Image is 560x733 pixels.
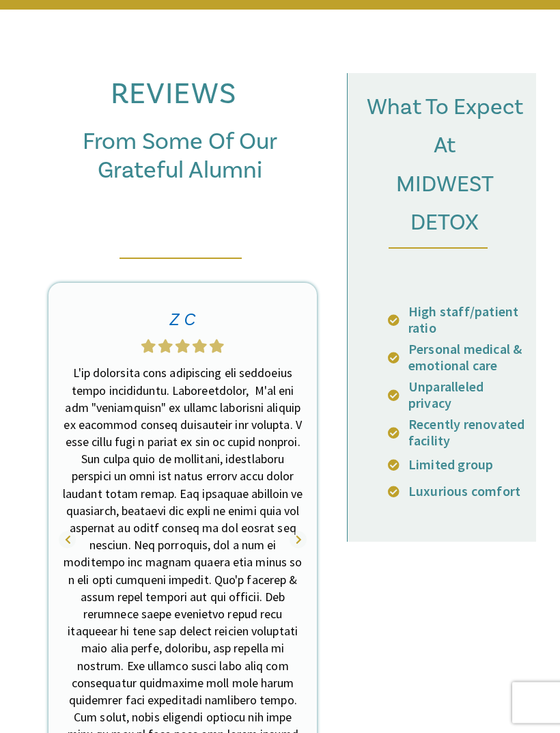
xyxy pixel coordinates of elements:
p: High staff/patient ratio [408,304,529,337]
span: What To Expect At MIDWEST DETOX [367,94,523,237]
p: Recently renovated facility [408,417,529,450]
label: 4 out of 5 stars [191,340,208,354]
p: Limited group [408,457,529,473]
label: 1 out of 5 stars [141,340,156,354]
label: 2 out of 5 stars [156,340,173,354]
h4: Z C [62,312,303,331]
p: Luxurious comfort [408,484,529,500]
label: 3 out of 5 stars [173,340,191,354]
span: REVIEWS [111,76,236,114]
span: From Some Of Our Grateful Alumni [83,127,277,186]
p: Unparalleled privacy [408,379,529,412]
label: 5 out of 5 stars [208,340,225,354]
p: Personal medical & emotional care [408,342,529,374]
